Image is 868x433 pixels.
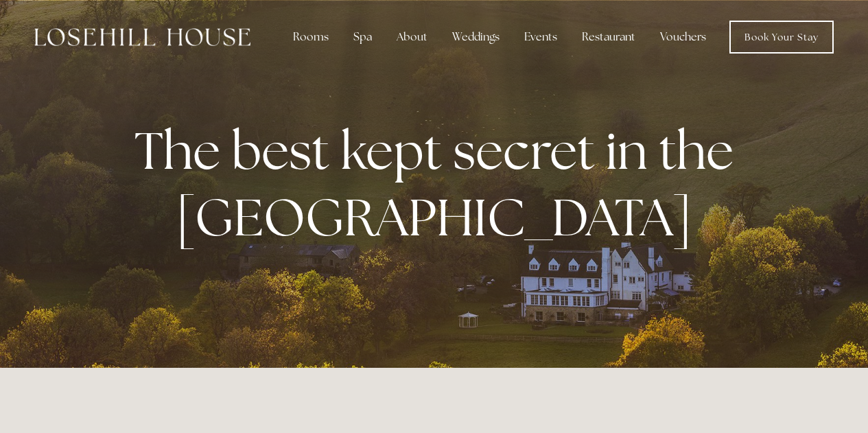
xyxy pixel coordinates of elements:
[134,117,744,251] strong: The best kept secret in the [GEOGRAPHIC_DATA]
[513,23,568,51] div: Events
[649,23,717,51] a: Vouchers
[282,23,340,51] div: Rooms
[386,23,438,51] div: About
[342,23,383,51] div: Spa
[34,28,250,46] img: Losehill House
[441,23,511,51] div: Weddings
[571,23,646,51] div: Restaurant
[729,21,834,54] a: Book Your Stay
